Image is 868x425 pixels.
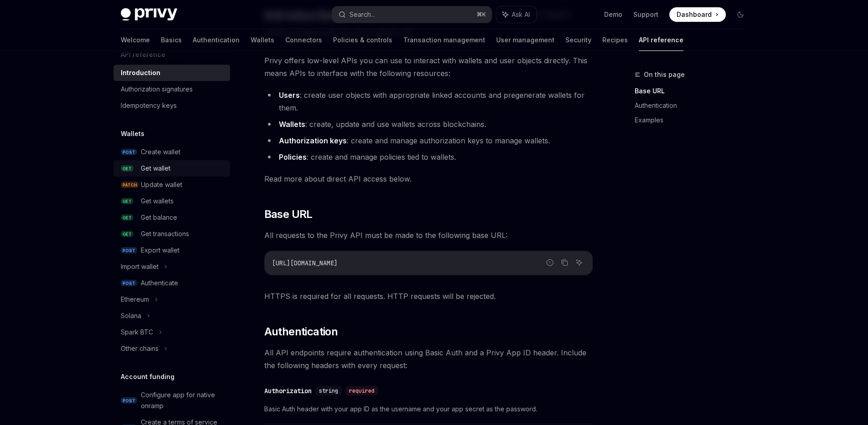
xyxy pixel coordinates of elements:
div: Introduction [121,67,160,78]
a: Examples [635,113,755,127]
div: Import wallet [121,261,159,272]
span: Read more about direct API access below. [264,172,593,185]
span: All API endpoints require authentication using Basic Auth and a Privy App ID header. Include the ... [264,346,593,372]
button: Search...⌘K [332,6,492,23]
img: dark logo [121,8,177,21]
div: Spark BTC [121,327,153,338]
a: Wallets [251,29,274,51]
span: Dashboard [677,10,712,19]
li: : create and manage authorization keys to manage wallets. [264,134,593,147]
h5: Account funding [121,371,175,382]
a: Security [565,29,591,51]
a: Authentication [193,29,240,51]
a: Recipes [602,29,628,51]
span: Base URL [264,207,313,222]
a: PATCHUpdate wallet [113,177,230,193]
div: Other chains [121,343,159,354]
h5: Wallets [121,128,144,139]
div: Ethereum [121,294,149,305]
div: Search... [349,9,375,20]
div: Authorization signatures [121,84,193,95]
a: Demo [604,10,622,19]
a: Basics [161,29,182,51]
span: Authentication [264,324,338,339]
strong: Wallets [279,120,305,129]
div: Authorization [264,386,312,395]
span: GET [121,231,134,238]
li: : create, update and use wallets across blockchains. [264,118,593,131]
span: On this page [644,69,685,80]
a: Policies & controls [333,29,392,51]
span: Ask AI [512,10,530,19]
a: Dashboard [669,7,726,22]
button: Ask AI [496,6,536,23]
span: All requests to the Privy API must be made to the following base URL: [264,229,593,242]
button: Copy the contents from the code block [559,257,570,268]
a: POSTConfigure app for native onramp [113,387,230,414]
span: POST [121,247,137,254]
button: Ask AI [573,257,585,268]
div: Export wallet [141,245,180,256]
a: Idempotency keys [113,97,230,114]
span: [URL][DOMAIN_NAME] [272,259,338,267]
div: Solana [121,310,141,321]
li: : create user objects with appropriate linked accounts and pregenerate wallets for them. [264,89,593,114]
a: POSTExport wallet [113,242,230,258]
span: HTTPS is required for all requests. HTTP requests will be rejected. [264,290,593,303]
div: required [345,386,378,395]
strong: Authorization keys [279,136,347,145]
li: : create and manage policies tied to wallets. [264,151,593,163]
a: Support [633,10,658,19]
a: User management [496,29,555,51]
a: Base URL [635,84,755,98]
span: POST [121,280,137,287]
div: Create wallet [141,147,180,157]
a: GETGet wallets [113,193,230,209]
a: Transaction management [403,29,485,51]
a: Connectors [285,29,322,51]
a: Welcome [121,29,150,51]
button: Toggle dark mode [733,7,748,22]
a: Introduction [113,65,230,81]
div: Configure app for native onramp [141,390,225,411]
span: POST [121,149,137,156]
span: ⌘ K [477,11,486,18]
strong: Users [279,91,300,100]
a: Authorization signatures [113,81,230,97]
div: Idempotency keys [121,100,177,111]
span: string [319,387,338,395]
div: Authenticate [141,278,178,288]
span: GET [121,165,134,172]
strong: Policies [279,152,307,162]
div: Get wallets [141,196,174,207]
span: GET [121,198,134,205]
div: Get transactions [141,228,189,239]
a: GETGet balance [113,209,230,226]
span: POST [121,397,137,404]
div: Update wallet [141,179,182,190]
a: API reference [639,29,683,51]
span: Basic Auth header with your app ID as the username and your app secret as the password. [264,404,593,415]
a: Authentication [635,98,755,113]
span: PATCH [121,182,139,188]
span: GET [121,214,134,221]
a: POSTCreate wallet [113,144,230,160]
button: Report incorrect code [544,257,556,268]
a: GETGet transactions [113,226,230,242]
div: Get balance [141,212,177,223]
span: Privy offers low-level APIs you can use to interact with wallets and user objects directly. This ... [264,54,593,80]
a: GETGet wallet [113,160,230,177]
a: POSTAuthenticate [113,275,230,291]
div: Get wallet [141,163,170,174]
